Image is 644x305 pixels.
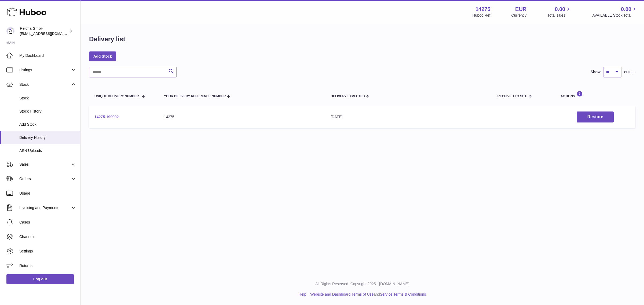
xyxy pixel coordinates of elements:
[555,6,565,13] span: 0.00
[164,114,320,120] div: 14275
[19,176,71,181] span: Orders
[6,274,74,284] a: Log out
[511,13,527,18] div: Currency
[19,82,71,87] span: Stock
[19,249,76,254] span: Settings
[6,27,14,35] img: internalAdmin-14275@internal.huboo.com
[497,95,527,98] span: Received to Site
[89,35,125,43] h1: Delivery list
[19,148,76,153] span: ASN Uploads
[473,13,491,18] div: Huboo Ref
[299,292,306,296] a: Help
[19,109,76,114] span: Stock History
[547,13,571,18] span: Total sales
[380,292,426,296] a: Service Terms & Conditions
[94,115,119,119] a: 14275-199902
[19,205,71,210] span: Invoicing and Payments
[621,6,631,13] span: 0.00
[592,6,638,18] a: 0.00 AVAILABLE Stock Total
[19,263,76,268] span: Returns
[19,122,76,127] span: Add Stock
[19,234,76,239] span: Channels
[85,281,640,287] p: All Rights Reserved. Copyright 2025 - [DOMAIN_NAME]
[475,6,491,13] strong: 14275
[331,114,487,120] div: [DATE]
[591,69,601,75] label: Show
[624,69,635,75] span: entries
[561,91,630,98] div: Actions
[164,95,226,98] span: Your Delivery Reference Number
[310,292,374,296] a: Website and Dashboard Terms of Use
[19,68,71,73] span: Listings
[20,31,79,36] span: [EMAIL_ADDRESS][DOMAIN_NAME]
[19,53,76,58] span: My Dashboard
[89,51,116,61] a: Add Stock
[547,6,571,18] a: 0.00 Total sales
[19,191,76,196] span: Usage
[19,96,76,101] span: Stock
[515,6,526,13] strong: EUR
[19,162,71,167] span: Sales
[331,95,365,98] span: Delivery Expected
[20,26,68,36] div: Relcha GmbH
[19,220,76,225] span: Cases
[308,292,426,297] li: and
[592,13,638,18] span: AVAILABLE Stock Total
[94,95,139,98] span: Unique Delivery Number
[19,135,76,140] span: Delivery History
[577,111,614,122] button: Restore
